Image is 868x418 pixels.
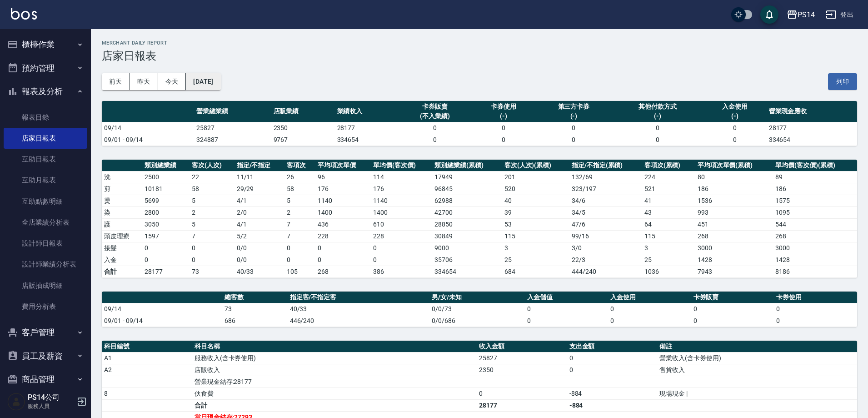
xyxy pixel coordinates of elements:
td: 451 [695,218,773,230]
td: 1140 [315,195,371,206]
div: (-) [705,111,764,121]
th: 總客數 [222,292,288,303]
td: 993 [695,206,773,218]
th: 客項次 [284,160,315,171]
th: 指定客/不指定客 [288,292,430,303]
div: PS14 [798,9,815,20]
th: 類別總業績(累積) [432,160,502,171]
a: 費用分析表 [4,296,87,317]
td: 268 [315,266,371,277]
td: 0 [774,315,857,327]
th: 類別總業績 [142,160,190,171]
td: 7 [284,218,315,230]
button: 員工及薪資 [4,344,87,368]
th: 備註 [657,341,857,353]
button: 客戶管理 [4,321,87,344]
button: 登出 [822,6,857,23]
td: 4 / 1 [234,218,285,230]
th: 店販業績 [271,101,335,122]
td: 29 / 29 [234,183,285,195]
th: 客項次(累積) [642,160,695,171]
td: 28177 [477,399,567,411]
td: 25 [502,254,569,266]
td: 09/01 - 09/14 [102,315,222,327]
td: 伙食費 [192,388,477,399]
a: 店販抽成明細 [4,275,87,296]
td: 0 [703,122,767,134]
td: 5 [284,195,315,206]
td: 1400 [371,206,432,218]
th: 入金儲值 [525,292,608,303]
td: 186 [695,183,773,195]
td: 現場現金 | [657,388,857,399]
td: 1428 [773,254,857,266]
td: 0 [477,388,567,399]
td: 7943 [695,266,773,277]
td: 09/14 [102,122,194,134]
div: 入金使用 [705,102,764,111]
th: 支出金額 [567,341,658,353]
td: 22 / 3 [569,254,642,266]
td: 護 [102,218,142,230]
button: save [760,5,778,24]
td: 1095 [773,206,857,218]
a: 互助月報表 [4,170,87,191]
td: 1536 [695,195,773,206]
th: 營業總業績 [194,101,271,122]
h3: 店家日報表 [102,50,857,62]
td: 0 [525,315,608,327]
td: 39 [502,206,569,218]
th: 營業現金應收 [767,101,857,122]
td: 58 [284,183,315,195]
button: 報表及分析 [4,80,87,103]
td: 386 [371,266,432,277]
td: 41 [642,195,695,206]
td: 186 [773,183,857,195]
td: 34 / 5 [569,206,642,218]
td: 剪 [102,183,142,195]
td: 73 [190,266,234,277]
td: 132 / 69 [569,171,642,183]
button: 預約管理 [4,56,87,80]
button: [DATE] [186,73,220,90]
td: 17949 [432,171,502,183]
td: 7 [284,230,315,242]
td: 3000 [695,242,773,254]
td: 0 [535,134,613,146]
a: 全店業績分析表 [4,212,87,233]
td: 25827 [477,352,567,364]
td: 2350 [271,122,335,134]
td: 89 [773,171,857,183]
a: 互助日報表 [4,149,87,170]
td: 09/01 - 09/14 [102,134,194,146]
div: 第三方卡券 [538,102,610,111]
td: 0 [535,122,613,134]
td: 0 [774,303,857,315]
td: 5699 [142,195,190,206]
td: 228 [371,230,432,242]
td: 268 [695,230,773,242]
div: (不入業績) [401,111,469,121]
td: 0 [691,315,774,327]
td: 224 [642,171,695,183]
td: 22 [190,171,234,183]
td: 53 [502,218,569,230]
td: 營業現金結存:28177 [192,376,477,388]
td: 268 [773,230,857,242]
th: 業績收入 [335,101,399,122]
td: 8186 [773,266,857,277]
a: 設計師業績分析表 [4,254,87,275]
td: 2350 [477,364,567,376]
td: 0 [399,134,472,146]
td: 頭皮理療 [102,230,142,242]
td: 115 [502,230,569,242]
td: 0/0/73 [429,303,525,315]
td: 1597 [142,230,190,242]
td: 40/33 [288,303,430,315]
td: 1575 [773,195,857,206]
td: 25827 [194,122,271,134]
td: 0 [703,134,767,146]
td: 0 [371,242,432,254]
button: 列印 [828,73,857,90]
td: 3050 [142,218,190,230]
